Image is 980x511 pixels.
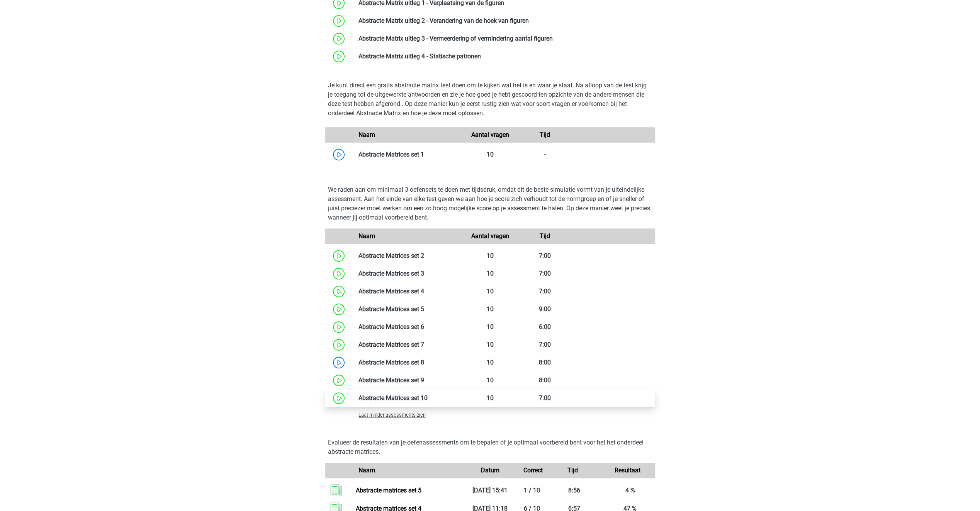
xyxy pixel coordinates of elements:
[462,466,517,475] div: Datum
[518,466,545,475] div: Correct
[518,130,572,140] div: Tijd
[353,376,463,385] div: Abstracte Matrices set 9
[353,466,463,475] div: Naam
[358,412,426,418] span: Laat minder assessments zien
[545,466,600,475] div: Tijd
[353,305,463,314] div: Abstracte Matrices set 5
[353,130,463,140] div: Naam
[356,487,421,494] a: Abstracte matrices set 5
[462,232,517,241] div: Aantal vragen
[328,185,652,222] p: We raden aan om minimaal 3 oefensets te doen met tijdsdruk, omdat dit de beste simulatie vormt va...
[353,287,463,296] div: Abstracte Matrices set 4
[328,438,652,456] p: Evalueer de resultaten van je oefenassessments om te bepalen of je optimaal voorbereid bent voor ...
[353,393,463,403] div: Abstracte Matrices set 10
[353,269,463,278] div: Abstracte Matrices set 3
[462,130,517,140] div: Aantal vragen
[353,251,463,261] div: Abstracte Matrices set 2
[353,358,463,367] div: Abstracte Matrices set 8
[353,232,463,241] div: Naam
[328,81,652,118] p: Je kunt direct een gratis abstracte matrix test doen om te kijken wat het is en waar je staat. Na...
[518,232,572,241] div: Tijd
[353,34,655,43] div: Abstracte Matrix uitleg 3 - Vermeerdering of vermindering aantal figuren
[353,322,463,332] div: Abstracte Matrices set 6
[353,340,463,349] div: Abstracte Matrices set 7
[600,466,655,475] div: Resultaat
[353,150,463,159] div: Abstracte Matrices set 1
[353,16,655,26] div: Abstracte Matrix uitleg 2 - Verandering van de hoek van figuren
[353,52,655,61] div: Abstracte Matrix uitleg 4 - Statische patronen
